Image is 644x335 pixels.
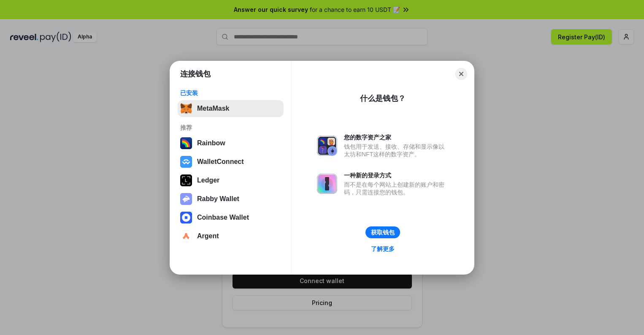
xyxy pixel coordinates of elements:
img: svg+xml,%3Csvg%20xmlns%3D%22http%3A%2F%2Fwww.w3.org%2F2000%2Fsvg%22%20fill%3D%22none%22%20viewBox... [317,136,337,156]
div: Ledger [197,177,219,184]
img: svg+xml,%3Csvg%20width%3D%2228%22%20height%3D%2228%22%20viewBox%3D%220%200%2028%2028%22%20fill%3D... [180,156,192,168]
div: 已安装 [180,89,281,97]
div: 一种新的登录方式 [344,172,449,179]
img: svg+xml,%3Csvg%20xmlns%3D%22http%3A%2F%2Fwww.w3.org%2F2000%2Fsvg%22%20fill%3D%22none%22%20viewBox... [317,174,337,194]
div: 了解更多 [371,245,395,253]
div: WalletConnect [197,158,244,166]
button: Rabby Wallet [178,191,284,207]
div: MetaMask [197,105,229,112]
button: Argent [178,228,284,245]
button: 获取钱包 [365,226,400,238]
div: 您的数字资产之家 [344,133,449,141]
div: 获取钱包 [371,229,395,236]
img: svg+xml,%3Csvg%20xmlns%3D%22http%3A%2F%2Fwww.w3.org%2F2000%2Fsvg%22%20width%3D%2228%22%20height%3... [180,174,192,186]
img: svg+xml,%3Csvg%20width%3D%2228%22%20height%3D%2228%22%20viewBox%3D%220%200%2028%2028%22%20fill%3D... [180,230,192,242]
button: Coinbase Wallet [178,209,284,226]
img: svg+xml,%3Csvg%20width%3D%2228%22%20height%3D%2228%22%20viewBox%3D%220%200%2028%2028%22%20fill%3D... [180,212,192,223]
div: 推荐 [180,124,281,131]
button: MetaMask [178,100,284,117]
a: 了解更多 [366,243,400,254]
img: svg+xml,%3Csvg%20width%3D%22120%22%20height%3D%22120%22%20viewBox%3D%220%200%20120%20120%22%20fil... [180,137,192,149]
img: svg+xml,%3Csvg%20xmlns%3D%22http%3A%2F%2Fwww.w3.org%2F2000%2Fsvg%22%20fill%3D%22none%22%20viewBox... [180,193,192,205]
div: Rainbow [197,139,225,147]
img: svg+xml,%3Csvg%20fill%3D%22none%22%20height%3D%2233%22%20viewBox%3D%220%200%2035%2033%22%20width%... [180,103,192,114]
div: Argent [197,232,219,240]
div: 什么是钱包？ [360,93,406,103]
div: Coinbase Wallet [197,214,249,221]
button: Close [455,68,467,80]
div: 钱包用于发送、接收、存储和显示像以太坊和NFT这样的数字资产。 [344,143,449,158]
button: WalletConnect [178,153,284,170]
button: Ledger [178,172,284,189]
button: Rainbow [178,135,284,152]
div: Rabby Wallet [197,195,239,203]
h1: 连接钱包 [180,69,211,79]
div: 而不是在每个网站上创建新的账户和密码，只需连接您的钱包。 [344,181,449,196]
